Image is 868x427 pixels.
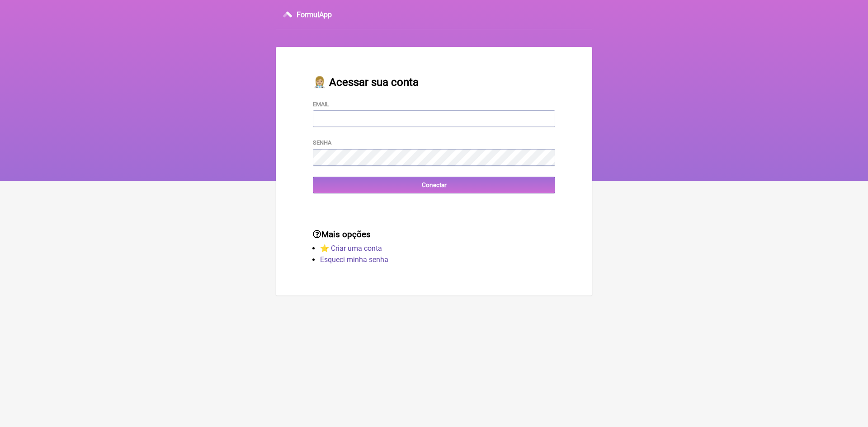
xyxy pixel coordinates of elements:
[313,76,555,89] h2: 👩🏼‍⚕️ Acessar sua conta
[320,244,382,253] a: ⭐️ Criar uma conta
[313,139,331,146] label: Senha
[297,10,332,19] h3: FormulApp
[320,255,388,264] a: Esqueci minha senha
[313,177,555,193] input: Conectar
[313,101,329,108] label: Email
[313,230,555,239] h3: Mais opções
